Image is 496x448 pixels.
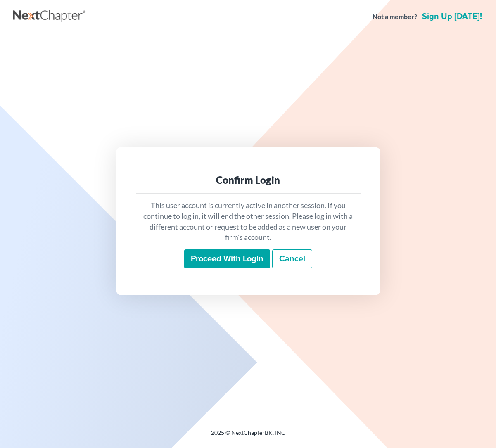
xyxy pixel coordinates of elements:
[373,12,417,21] strong: Not a member?
[142,200,354,243] p: This user account is currently active in another session. If you continue to log in, it will end ...
[420,12,484,21] a: Sign up [DATE]!
[13,429,484,443] div: 2025 © NextChapterBK, INC
[184,249,270,268] input: Proceed with login
[272,249,312,268] a: Cancel
[142,173,354,187] div: Confirm Login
